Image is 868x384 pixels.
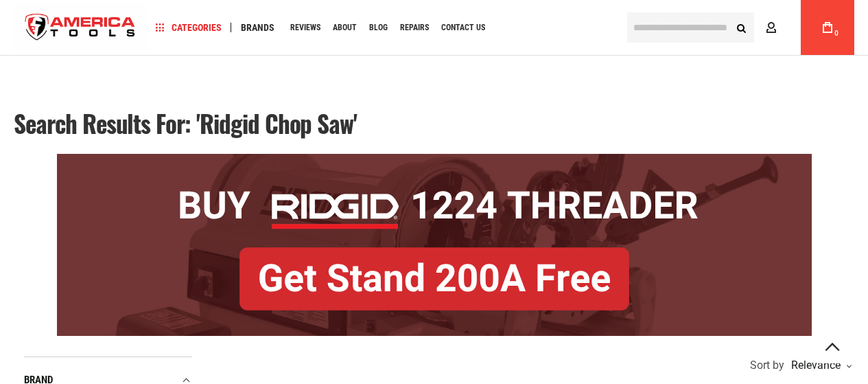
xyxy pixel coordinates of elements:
[400,23,429,32] span: Repairs
[327,19,363,37] a: About
[333,23,357,32] span: About
[235,19,281,37] a: Brands
[150,19,228,37] a: Categories
[728,14,754,41] button: Search
[241,23,274,32] span: Brands
[750,360,784,371] span: Sort by
[14,105,357,141] span: Search results for: 'ridgid chop saw'
[363,19,394,37] a: Blog
[57,154,812,164] a: BOGO: Buy RIDGID® 1224 Threader, Get Stand 200A Free!
[834,30,838,37] span: 0
[57,154,812,336] img: BOGO: Buy RIDGID® 1224 Threader, Get Stand 200A Free!
[394,19,435,37] a: Repairs
[284,19,327,37] a: Reviews
[435,19,491,37] a: Contact Us
[156,23,222,32] span: Categories
[788,360,851,371] div: Relevance
[14,2,147,54] a: store logo
[290,23,320,32] span: Reviews
[14,2,147,54] img: America Tools
[369,23,388,32] span: Blog
[441,23,485,32] span: Contact Us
